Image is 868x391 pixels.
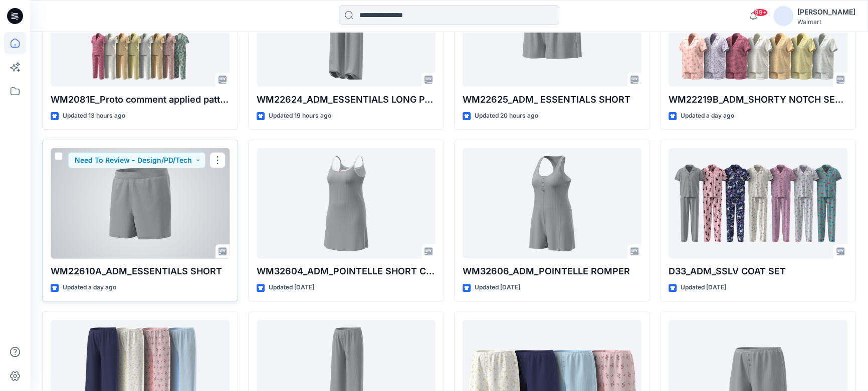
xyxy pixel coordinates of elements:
[753,9,768,17] span: 99+
[63,282,116,293] p: Updated a day ago
[51,264,230,278] p: WM22610A_ADM_ESSENTIALS SHORT
[463,148,641,259] a: WM32606_ADM_POINTELLE ROMPER
[63,111,125,121] p: Updated 13 hours ago
[681,282,726,293] p: Updated [DATE]
[51,148,230,259] a: WM22610A_ADM_ESSENTIALS SHORT
[669,93,847,107] p: WM22219B_ADM_SHORTY NOTCH SET_COLORWAY
[669,148,847,259] a: D33_ADM_SSLV COAT SET
[51,93,230,107] p: WM2081E_Proto comment applied pattern_COLORWAY
[797,6,855,18] div: [PERSON_NAME]
[773,6,793,26] img: avatar
[257,93,436,107] p: WM22624_ADM_ESSENTIALS LONG PANT
[475,111,538,121] p: Updated 20 hours ago
[463,93,641,107] p: WM22625_ADM_ ESSENTIALS SHORT
[797,18,855,26] div: Walmart
[463,264,641,278] p: WM32606_ADM_POINTELLE ROMPER
[669,264,847,278] p: D33_ADM_SSLV COAT SET
[475,282,520,293] p: Updated [DATE]
[257,148,436,259] a: WM32604_ADM_POINTELLE SHORT CHEMISE
[681,111,734,121] p: Updated a day ago
[269,282,314,293] p: Updated [DATE]
[269,111,331,121] p: Updated 19 hours ago
[257,264,436,278] p: WM32604_ADM_POINTELLE SHORT CHEMISE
